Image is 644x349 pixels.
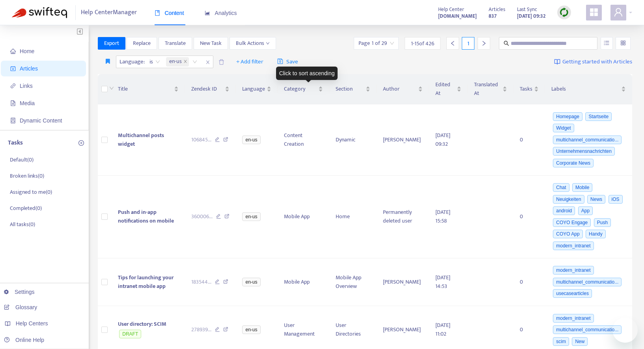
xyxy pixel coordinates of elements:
span: Bulk Actions [236,39,270,48]
button: New Task [194,37,228,50]
th: Zendesk ID [185,74,236,104]
button: Export [98,37,125,50]
span: Homepage [553,112,582,121]
span: COYO Engage [553,218,591,227]
span: scim [553,337,569,346]
span: close [183,59,187,64]
span: Startseite [585,112,612,121]
span: Tasks [520,85,532,93]
span: down [266,41,270,45]
span: Articles [20,65,38,72]
td: Content Creation [278,104,329,176]
a: Getting started with Articles [554,56,632,68]
span: user [614,7,623,17]
span: 1 - 15 of 426 [411,39,434,48]
span: Language : [116,56,146,68]
span: Labels [551,85,620,93]
span: file-image [10,100,16,106]
th: Tasks [513,74,545,104]
span: modern_intranet [553,266,594,275]
span: right [481,41,487,46]
a: Online Help [4,337,44,343]
span: 278939 ... [191,325,211,334]
span: 106845 ... [191,136,211,144]
span: [DATE] 14:53 [435,273,450,291]
span: Edited At [435,80,455,98]
p: Assigned to me ( 0 ) [10,188,52,196]
span: modern_intranet [553,241,594,250]
button: Bulk Actionsdown [230,37,276,50]
span: Author [383,85,416,93]
span: Title [118,85,172,93]
span: App [578,206,593,215]
td: Mobile App Overview [329,258,377,306]
td: [PERSON_NAME] [377,104,429,176]
span: modern_intranet [553,314,594,323]
span: Replace [133,39,151,48]
p: Default ( 0 ) [10,156,34,164]
td: Permanently deleted user [377,176,429,258]
td: Dynamic [329,104,377,176]
div: Click to sort ascending [276,67,338,80]
span: 183544 ... [191,278,211,286]
span: container [10,118,16,123]
span: Translate [165,39,186,48]
span: left [450,41,455,46]
p: Tasks [8,138,23,148]
span: 360006 ... [191,212,213,221]
span: Media [20,100,35,106]
span: en-us [242,325,260,334]
span: Tips for launching your intranet mobile app [118,273,174,291]
span: Getting started with Articles [562,58,632,67]
span: Chat [553,183,569,192]
button: Replace [127,37,157,50]
th: Title [112,74,185,104]
img: image-link [554,59,560,65]
td: Mobile App [278,258,329,306]
span: multichannel_communicatio... [553,136,622,144]
span: New Task [200,39,222,48]
p: Completed ( 0 ) [10,204,42,212]
span: Last Sync [517,5,537,14]
iframe: Button to launch messaging window [612,317,638,343]
span: Links [20,83,33,89]
span: iOS [609,195,623,204]
th: Labels [545,74,632,104]
span: en-us [242,212,260,221]
span: COYO App [553,230,582,238]
span: multichannel_communicatio... [553,325,622,334]
span: delete [218,59,224,65]
span: Push and in-app notifications on mobile [118,208,174,225]
span: Widget [553,124,574,132]
span: User directory: SCIM [118,319,166,329]
span: en-us [242,278,260,286]
p: Broken links ( 0 ) [10,172,44,180]
th: Section [329,74,377,104]
th: Author [377,74,429,104]
span: [DATE] 15:58 [435,208,450,225]
button: unordered-list [601,37,613,50]
span: [DATE] 09:32 [435,131,450,149]
a: Glossary [4,304,37,310]
th: Translated At [468,74,514,104]
a: [DOMAIN_NAME] [438,11,477,20]
span: New [572,337,588,346]
span: unordered-list [604,40,609,46]
span: Dynamic Content [20,117,62,124]
span: DRAFT [119,330,141,338]
button: Translate [159,37,192,50]
span: Mobile [572,183,592,192]
span: search [504,41,509,46]
span: en-us [242,136,260,144]
span: down [109,86,114,91]
span: account-book [10,66,16,71]
span: Analytics [205,10,237,16]
span: + Add filter [236,57,263,67]
span: home [10,48,16,54]
span: Save [277,57,298,67]
span: en-us [169,57,182,67]
span: Language [242,85,265,93]
span: Handy [586,230,606,238]
span: save [277,58,283,64]
span: appstore [589,7,599,17]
